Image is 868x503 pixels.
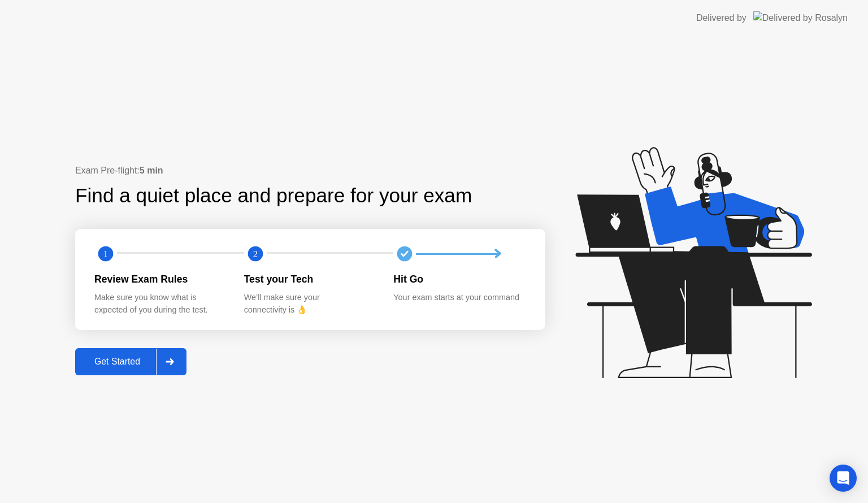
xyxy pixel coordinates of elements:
[75,181,474,211] div: Find a quiet place and prepare for your exam
[244,272,376,287] div: Test your Tech
[753,11,848,24] img: Delivered by Rosalyn
[75,164,545,177] div: Exam Pre-flight:
[94,292,226,316] div: Make sure you know what is expected of you during the test.
[94,272,226,287] div: Review Exam Rules
[253,249,258,259] text: 2
[244,292,376,316] div: We’ll make sure your connectivity is 👌
[393,272,525,287] div: Hit Go
[696,11,747,25] div: Delivered by
[79,357,156,367] div: Get Started
[103,249,108,259] text: 1
[140,166,163,175] b: 5 min
[75,348,186,375] button: Get Started
[393,292,525,304] div: Your exam starts at your command
[830,465,857,492] div: Open Intercom Messenger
